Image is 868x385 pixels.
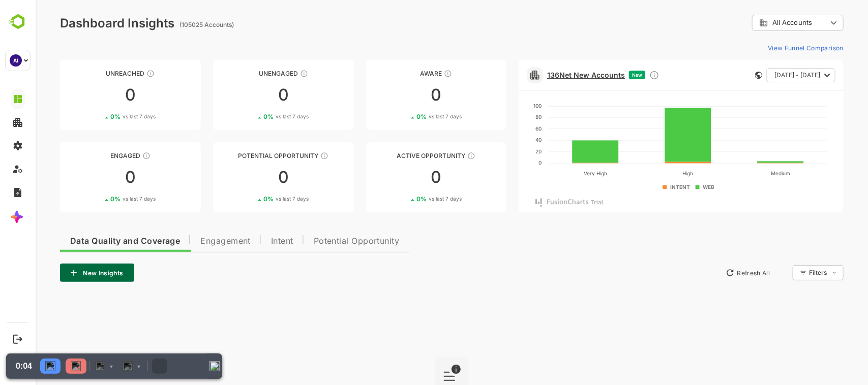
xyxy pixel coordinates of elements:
[24,169,165,185] div: 0
[724,18,792,27] div: All Accounts
[720,72,727,79] div: This card does not support filter and segments
[331,70,471,77] div: Aware
[735,170,755,176] text: Medium
[177,70,318,77] div: Unengaged
[773,269,792,276] div: Filters
[165,237,215,245] span: Engagement
[235,237,258,245] span: Intent
[264,70,273,78] div: These accounts have not shown enough engagement and need nurturing
[177,60,318,130] a: UnengagedThese accounts have not shown enough engagement and need nurturing00%vs last 7 days
[35,237,144,245] span: Data Quality and Coverage
[331,152,471,159] div: Active Opportunity
[24,264,99,282] button: New Insights
[739,69,785,82] span: [DATE] - [DATE]
[24,16,139,30] div: Dashboard Insights
[393,113,426,120] span: vs last 7 days
[432,152,440,160] div: These accounts have open opportunities which might be at any of the Sales Stages
[716,13,808,33] div: All Accounts
[408,70,416,78] div: These accounts have just entered the buying cycle and need further nurturing
[87,195,120,203] span: vs last 7 days
[500,137,506,143] text: 40
[75,113,120,120] div: 0 %
[111,70,119,78] div: These accounts have not been engaged with for a defined time period
[75,195,120,203] div: 0 %
[668,184,679,190] text: WEB
[107,152,115,160] div: These accounts are warm, further nurturing would qualify them to MQAs
[737,19,776,26] span: All Accounts
[177,169,318,185] div: 0
[731,68,800,82] button: [DATE] - [DATE]
[647,170,658,177] text: High
[177,87,318,103] div: 0
[10,54,22,67] div: AI
[381,195,426,203] div: 0 %
[5,12,31,31] img: BambooboxLogoMark.f1c84d78b4c51b1a7b5f700c9845e183.svg
[331,169,471,185] div: 0
[503,159,506,166] text: 0
[240,195,273,203] span: vs last 7 days
[24,60,165,130] a: UnreachedThese accounts have not been engaged with for a defined time period00%vs last 7 days
[772,264,808,282] div: Filters
[381,113,426,120] div: 0 %
[500,148,506,154] text: 20
[24,142,165,212] a: EngagedThese accounts are warm, further nurturing would qualify them to MQAs00%vs last 7 days
[596,72,607,78] span: New
[24,152,165,159] div: Engaged
[177,152,318,159] div: Potential Opportunity
[614,70,624,80] div: Discover new ICP-fit accounts showing engagement — via intent surges, anonymous website visits, L...
[240,113,273,120] span: vs last 7 days
[331,60,471,130] a: AwareThese accounts have just entered the buying cycle and need further nurturing00%vs last 7 days
[393,195,426,203] span: vs last 7 days
[144,21,201,28] ag: (105025 Accounts)
[228,195,273,203] div: 0 %
[548,170,572,177] text: Very High
[685,265,739,281] button: Refresh All
[500,125,506,132] text: 60
[500,114,506,120] text: 80
[87,113,120,120] span: vs last 7 days
[331,142,471,212] a: Active OpportunityThese accounts have open opportunities which might be at any of the Sales Stage...
[498,103,506,109] text: 100
[24,70,165,77] div: Unreached
[512,71,589,79] a: 136Net New Accounts
[728,40,808,56] button: View Funnel Comparison
[11,332,24,346] button: Logout
[228,113,273,120] div: 0 %
[278,237,364,245] span: Potential Opportunity
[24,87,165,103] div: 0
[331,87,471,103] div: 0
[285,152,293,160] div: These accounts are MQAs and can be passed on to Inside Sales
[177,142,318,212] a: Potential OpportunityThese accounts are MQAs and can be passed on to Inside Sales00%vs last 7 days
